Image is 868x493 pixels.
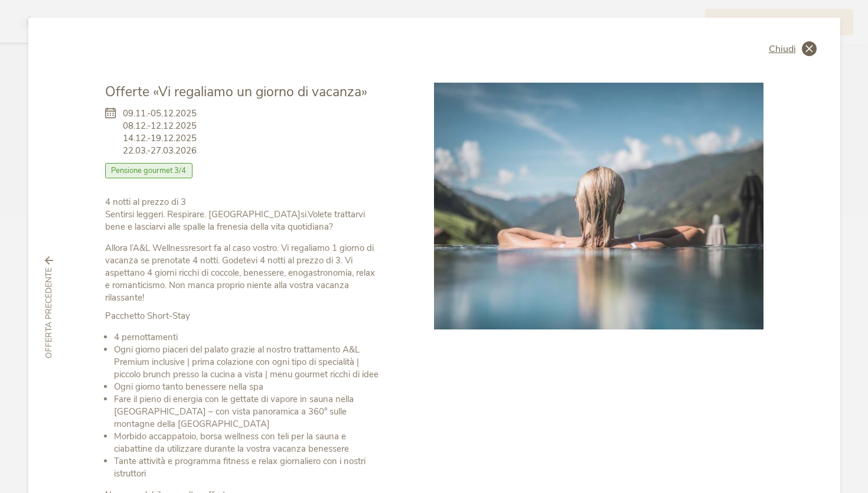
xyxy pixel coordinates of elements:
[105,196,381,233] p: Sentirsi leggeri. Respirare. [GEOGRAPHIC_DATA]si.
[434,83,763,329] img: Offerte «Vi regaliamo un giorno di vacanza»
[105,208,365,233] strong: Volete trattarvi bene e lasciarvi alle spalle la frenesia della vita quotidiana?
[123,107,197,157] span: 09.11.-05.12.2025 08.12.-12.12.2025 14.12.-19.12.2025 22.03.-27.03.2026
[769,44,796,54] span: Chiudi
[105,83,367,101] span: Offerte «Vi regaliamo un giorno di vacanza»
[105,163,193,178] span: Pensione gourmet 3/4
[105,196,186,208] strong: 4 notti al prezzo di 3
